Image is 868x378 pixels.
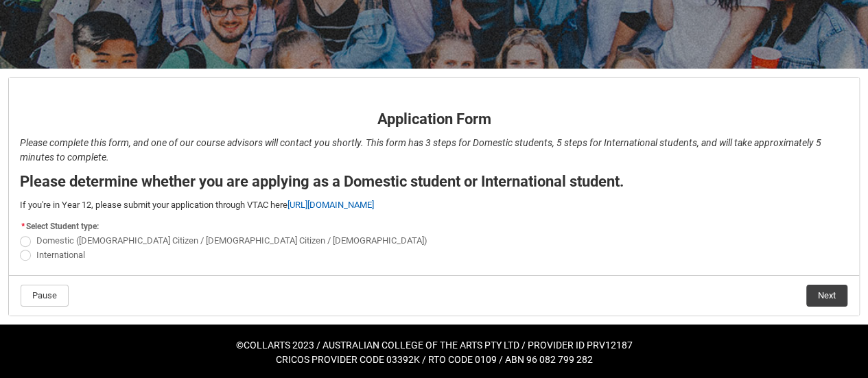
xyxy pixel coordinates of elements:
[21,222,25,231] abbr: required
[20,137,821,163] em: Please complete this form, and one of our course advisors will contact you shortly. This form has...
[36,235,427,246] span: Domestic ([DEMOGRAPHIC_DATA] Citizen / [DEMOGRAPHIC_DATA] Citizen / [DEMOGRAPHIC_DATA])
[26,222,99,231] span: Select Student type:
[20,198,848,212] p: If you're in Year 12, please submit your application through VTAC here
[20,173,624,190] strong: Please determine whether you are applying as a Domestic student or International student.
[36,250,85,260] span: International
[806,285,847,307] button: Next
[21,285,69,307] button: Pause
[8,77,860,316] article: REDU_Application_Form_for_Applicant flow
[377,110,491,128] strong: Application Form
[288,200,374,210] a: [URL][DOMAIN_NAME]
[20,87,148,100] strong: Application Form - Page 1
